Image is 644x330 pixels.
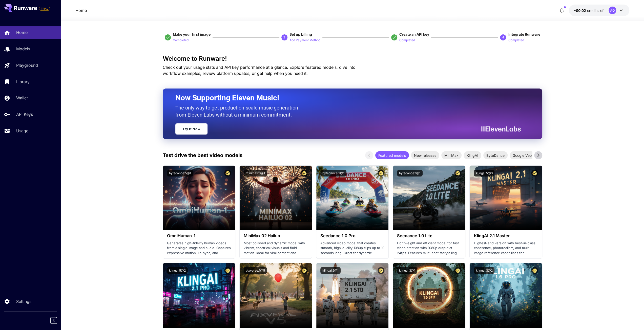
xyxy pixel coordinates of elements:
div: Collapse sidebar [54,316,61,325]
img: alt [470,263,542,328]
img: alt [240,263,312,328]
p: Test drive the best video models [163,151,242,159]
a: Home [75,7,87,13]
p: Home [16,29,28,35]
button: Certified Model – Vetted for best performance and includes a commercial license. [531,267,538,274]
p: 2 [283,35,285,40]
div: ByteDance [483,151,508,159]
div: MiniMax [441,151,462,159]
p: Lightweight and efficient model for fast video creation with 1080p output at 24fps. Features mult... [397,241,461,256]
div: KlingAI [464,151,481,159]
span: Make your first image [173,32,211,36]
button: Completed [399,37,415,43]
button: pixverse:1@5 [244,267,267,274]
p: Advanced video model that creates smooth, high-quality 1080p clips up to 10 seconds long. Great f... [320,241,384,256]
img: alt [316,263,388,328]
p: Settings [16,298,31,304]
img: alt [316,166,388,230]
p: 4 [502,35,504,40]
button: bytedance:2@1 [320,170,346,177]
span: Integrate Runware [508,32,540,36]
p: Wallet [16,95,28,101]
p: Completed [399,38,415,43]
h2: Now Supporting Eleven Music! [175,93,517,103]
button: Certified Model – Vetted for best performance and includes a commercial license. [301,170,308,177]
p: Playground [16,62,38,68]
span: Create an API key [399,32,429,36]
p: Models [16,46,30,52]
p: Completed [508,38,524,43]
a: Try It Now [175,123,207,135]
button: Certified Model – Vetted for best performance and includes a commercial license. [454,267,461,274]
button: bytedance:5@1 [167,170,193,177]
button: bytedance:1@1 [397,170,423,177]
img: alt [393,263,465,328]
span: MiniMax [441,153,462,158]
button: klingai:5@3 [474,170,494,177]
button: klingai:5@2 [167,267,188,274]
span: ByteDance [483,153,508,158]
div: Featured models [375,151,409,159]
button: Certified Model – Vetted for best performance and includes a commercial license. [378,267,384,274]
span: Featured models [375,153,409,158]
p: Add Payment Method [289,38,320,43]
h3: Seedance 1.0 Pro [320,233,384,238]
span: -$0.02 [574,8,587,13]
p: Library [16,79,30,85]
button: Completed [173,37,189,43]
button: klingai:3@1 [397,267,417,274]
p: Highest-end version with best-in-class coherence, photorealism, and multi-image reference capabil... [474,241,538,256]
p: The only way to get production-scale music generation from Eleven Labs without a minimum commitment. [175,104,302,118]
button: Collapse sidebar [50,317,57,324]
span: TRIAL [39,7,50,11]
div: -$0.02191 [574,8,605,13]
p: Completed [173,38,189,43]
img: alt [393,166,465,230]
button: Certified Model – Vetted for best performance and includes a commercial license. [454,170,461,177]
p: API Keys [16,111,33,117]
img: alt [470,166,542,230]
button: Certified Model – Vetted for best performance and includes a commercial license. [224,170,231,177]
button: Certified Model – Vetted for best performance and includes a commercial license. [378,170,384,177]
img: alt [163,263,235,328]
button: minimax:3@1 [244,170,267,177]
span: Google Veo [510,153,535,158]
span: credits left [587,8,605,13]
h3: MiniMax 02 Hailuo [244,233,308,238]
nav: breadcrumb [75,7,87,13]
img: alt [163,166,235,230]
p: Most polished and dynamic model with vibrant, theatrical visuals and fluid motion. Ideal for vira... [244,241,308,256]
span: KlingAI [464,153,481,158]
h3: Seedance 1.0 Lite [397,233,461,238]
h3: OmniHuman‑1 [167,233,231,238]
img: alt [240,166,312,230]
div: Google Veo [510,151,535,159]
button: -$0.02191AG [569,5,629,16]
span: Add your payment card to enable full platform functionality. [39,6,50,12]
div: AG [609,7,616,14]
button: klingai:5@1 [320,267,341,274]
div: New releases [411,151,439,159]
button: Certified Model – Vetted for best performance and includes a commercial license. [224,267,231,274]
button: Add Payment Method [289,37,320,43]
h3: KlingAI 2.1 Master [474,233,538,238]
p: Usage [16,128,28,134]
span: Set up billing [289,32,312,36]
h3: Welcome to Runware! [163,55,542,62]
span: Check out your usage stats and API key performance at a glance. Explore featured models, dive int... [163,65,356,76]
p: Generates high-fidelity human videos from a single image and audio. Captures expressive motion, l... [167,241,231,256]
button: Certified Model – Vetted for best performance and includes a commercial license. [301,267,308,274]
span: New releases [411,153,439,158]
button: Completed [508,37,524,43]
button: Certified Model – Vetted for best performance and includes a commercial license. [531,170,538,177]
button: klingai:3@2 [474,267,494,274]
